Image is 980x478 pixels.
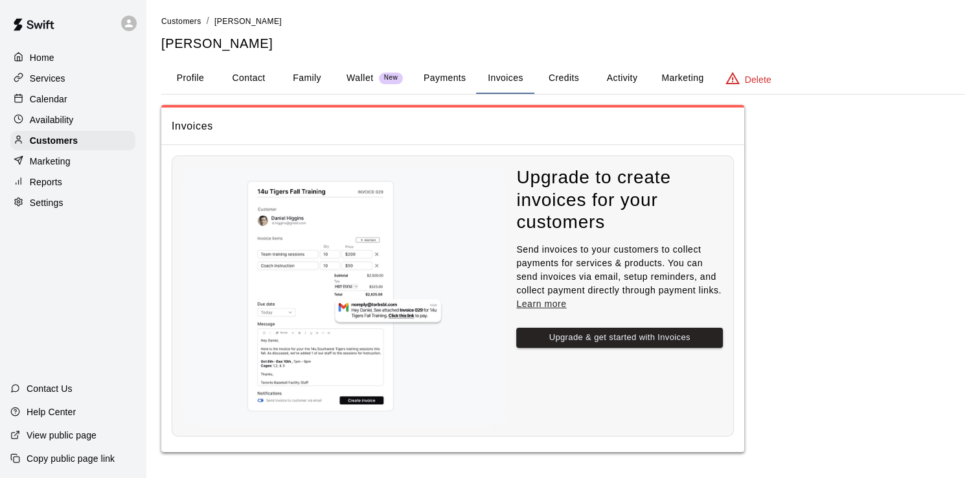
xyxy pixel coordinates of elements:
button: Upgrade & get started with Invoices [516,328,723,348]
p: Customers [30,134,78,147]
span: Customers [161,17,201,26]
a: Learn more [516,299,566,309]
p: Help Center [27,405,76,418]
p: Contact Us [27,382,73,395]
p: Services [30,72,65,85]
button: Contact [220,63,278,94]
li: / [207,14,209,28]
button: Profile [161,63,220,94]
p: Marketing [30,155,71,168]
a: Reports [10,172,135,192]
span: Send invoices to your customers to collect payments for services & products. You can send invoice... [516,244,722,309]
button: Marketing [651,63,714,94]
p: Reports [30,176,62,188]
button: Invoices [476,63,534,94]
nav: breadcrumb [161,14,964,28]
span: [PERSON_NAME] [214,17,282,26]
a: Availability [10,110,135,130]
p: Home [30,51,54,64]
button: Activity [593,63,651,94]
h4: Upgrade to create invoices for your customers [516,166,723,234]
div: basic tabs example [161,63,964,94]
span: New [379,74,403,82]
h5: [PERSON_NAME] [161,35,964,52]
p: Copy public page link [27,452,115,465]
p: Delete [745,73,771,86]
p: View public page [27,429,97,442]
a: Settings [10,193,135,212]
h6: Invoices [172,118,213,135]
button: Credits [534,63,593,94]
p: Calendar [30,93,67,106]
a: Services [10,69,135,88]
button: Family [278,63,336,94]
a: Customers [161,16,201,26]
a: Marketing [10,152,135,171]
a: Customers [10,131,135,150]
img: Nothing to see here [183,166,506,425]
a: Calendar [10,89,135,109]
button: Payments [413,63,476,94]
a: Home [10,48,135,67]
p: Availability [30,113,74,126]
p: Wallet [347,71,374,85]
p: Settings [30,196,63,209]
